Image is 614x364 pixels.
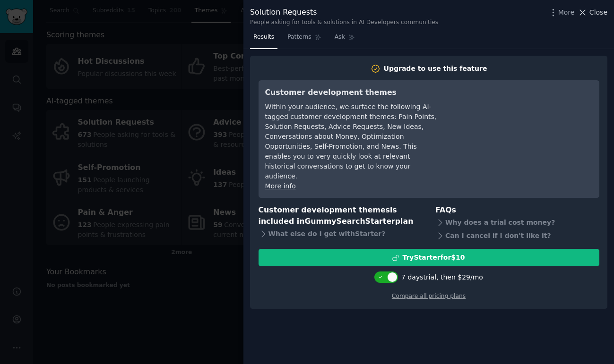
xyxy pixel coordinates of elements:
div: Try Starter for $10 [402,253,465,262]
div: Upgrade to use this feature [384,64,487,74]
span: More [558,8,575,17]
button: More [548,8,575,17]
div: Can I cancel if I don't like it? [435,229,599,242]
h3: FAQs [435,204,599,216]
span: Patterns [287,33,311,42]
div: Solution Requests [250,7,438,18]
div: Why does a trial cost money? [435,216,599,229]
a: Ask [331,30,358,49]
span: GummySearch Starter [304,217,395,226]
div: What else do I get with Starter ? [259,228,423,241]
span: Ask [335,33,345,42]
a: Results [250,30,277,49]
div: 7 days trial, then $ 29 /mo [401,272,483,282]
h3: Customer development themes [265,87,438,99]
iframe: YouTube video player [451,87,593,158]
div: People asking for tools & solutions in AI Developers communities [250,18,438,27]
div: Within your audience, we surface the following AI-tagged customer development themes: Pain Points... [265,102,438,181]
a: Patterns [284,30,324,49]
span: Close [589,8,607,17]
button: TryStarterfor$10 [259,249,599,266]
a: More info [265,182,296,190]
span: Results [253,33,274,42]
button: Close [578,8,607,17]
a: Compare all pricing plans [392,293,466,299]
h3: Customer development themes is included in plan [259,204,423,228]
